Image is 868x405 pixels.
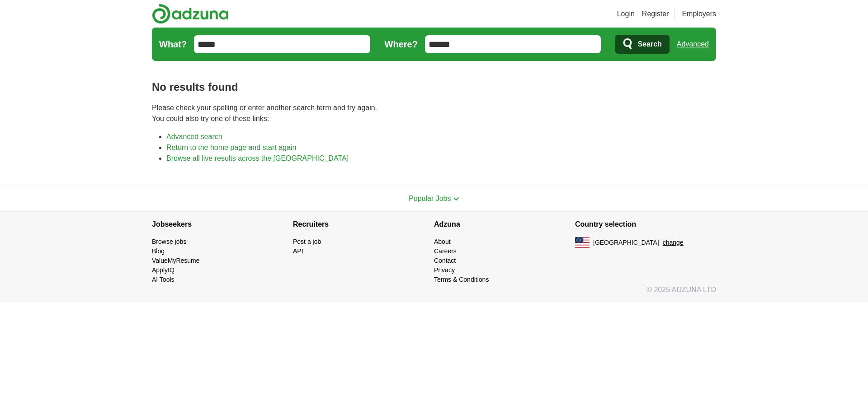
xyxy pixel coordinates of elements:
[145,284,723,303] div: © 2025 ADZUNA LTD
[152,4,229,24] img: Adzuna logo
[385,37,418,51] label: Where?
[434,238,451,245] a: About
[152,247,165,255] a: Blog
[152,238,186,245] a: Browse jobs
[434,276,489,283] a: Terms & Conditions
[677,35,709,53] a: Advanced
[642,9,669,19] a: Register
[434,266,455,274] a: Privacy
[152,257,200,264] a: ValueMyResume
[166,154,349,162] a: Browse all live results across the [GEOGRAPHIC_DATA]
[617,9,635,19] a: Login
[434,257,456,264] a: Contact
[166,144,296,151] a: Return to the home page and start again
[159,37,187,51] label: What?
[682,9,716,19] a: Employers
[637,35,661,53] span: Search
[575,237,590,248] img: US flag
[409,195,451,202] span: Popular Jobs
[663,238,684,247] button: change
[293,238,321,245] a: Post a job
[152,276,175,283] a: AI Tools
[593,238,659,247] span: [GEOGRAPHIC_DATA]
[434,247,457,255] a: Careers
[152,102,716,124] p: Please check your spelling or enter another search term and try again. You could also try one of ...
[293,247,303,255] a: API
[453,197,459,201] img: toggle icon
[152,79,716,95] h1: No results found
[615,35,669,54] button: Search
[152,266,175,274] a: ApplyIQ
[575,212,716,237] h4: Country selection
[166,133,222,140] a: Advanced search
